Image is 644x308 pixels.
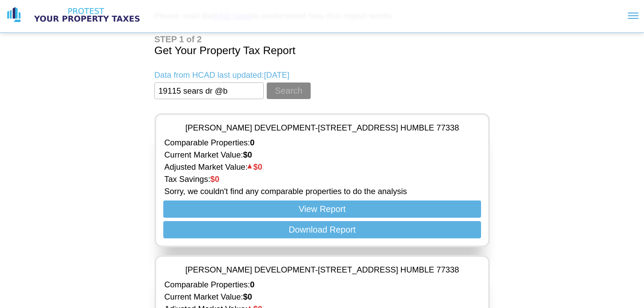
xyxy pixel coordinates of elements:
p: Data from HCAD last updated: [DATE] [154,70,490,80]
strong: $ 0 [243,292,252,301]
h1: Get Your Property Tax Report [154,34,490,57]
strong: $ 0 [210,174,219,184]
img: logo text [28,6,146,23]
button: Download Report [163,221,481,238]
strong: 0 [250,280,254,289]
p: Adjusted Market Value: [164,162,480,172]
button: View Report [163,200,481,218]
img: logo [5,6,22,23]
p: Sorry, we couldn't find any comparable properties to do the analysis [164,187,480,196]
button: Search [267,82,310,99]
p: Comparable Properties: [164,138,480,147]
a: logo logo text [5,6,146,23]
p: [PERSON_NAME] DEVELOPMENT - [STREET_ADDRESS] HUMBLE 77338 [185,123,459,133]
strong: $ 0 [243,150,252,159]
p: Current Market Value: [164,150,480,160]
strong: 0 [250,138,254,147]
p: [PERSON_NAME] DEVELOPMENT - [STREET_ADDRESS] HUMBLE 77338 [185,265,459,275]
input: Enter Property Address [154,82,264,99]
p: Comparable Properties: [164,280,480,289]
p: Current Market Value: [164,292,480,302]
p: Tax Savings: [164,174,480,184]
strong: $ 0 [247,162,262,171]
